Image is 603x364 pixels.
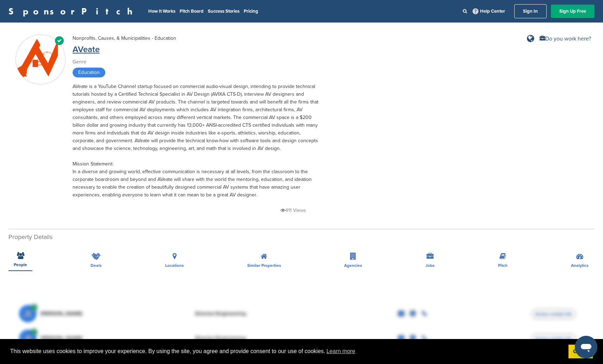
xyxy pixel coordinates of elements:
[8,7,137,16] a: SponsorPitch
[280,206,306,215] p: 411 Views
[540,36,591,42] a: Do you work here?
[498,263,508,268] span: Pitch
[73,83,319,199] div: AVeate is a YouTube Channel startup focused on commercial audio-visual design, intending to provi...
[344,263,362,268] span: Agencies
[531,333,576,344] span: Access contact info
[568,345,593,359] a: dismiss cookie message
[16,38,65,81] img: Sponsorpitch & AVeate
[195,311,300,316] div: Director Engineering
[73,58,319,66] div: Genre
[40,311,83,316] span: [PERSON_NAME]
[8,232,595,242] h2: Property Details
[244,8,258,14] a: Pricing
[19,326,584,351] a: JE [PERSON_NAME] Director Engineering Access contact info
[14,263,27,267] span: People
[551,5,595,18] a: Sign Up Free
[73,68,105,77] span: Education
[10,346,563,357] span: This website uses cookies to improve your experience. By using the site, you agree and provide co...
[19,301,584,326] a: JE [PERSON_NAME] Director Engineering Access contact info
[180,8,204,14] a: Pitch Board
[514,4,547,18] a: Sign In
[208,8,240,14] a: Success Stories
[91,263,102,268] span: Deals
[575,336,597,358] iframe: Button to launch messaging window
[73,44,100,55] a: AVeate
[471,7,506,15] a: Help Center
[73,34,176,42] div: Nonprofits, Causes, & Municipalities - Education
[247,263,281,268] span: Similar Properties
[425,263,435,268] span: Jobs
[40,335,83,341] span: [PERSON_NAME]
[531,309,576,319] span: Access contact info
[165,263,184,268] span: Locations
[195,335,300,341] div: Director Engineering
[19,305,37,322] span: JE
[148,8,175,14] a: How It Works
[571,263,589,268] span: Analytics
[19,330,37,347] span: JE
[325,346,356,357] a: learn more about cookies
